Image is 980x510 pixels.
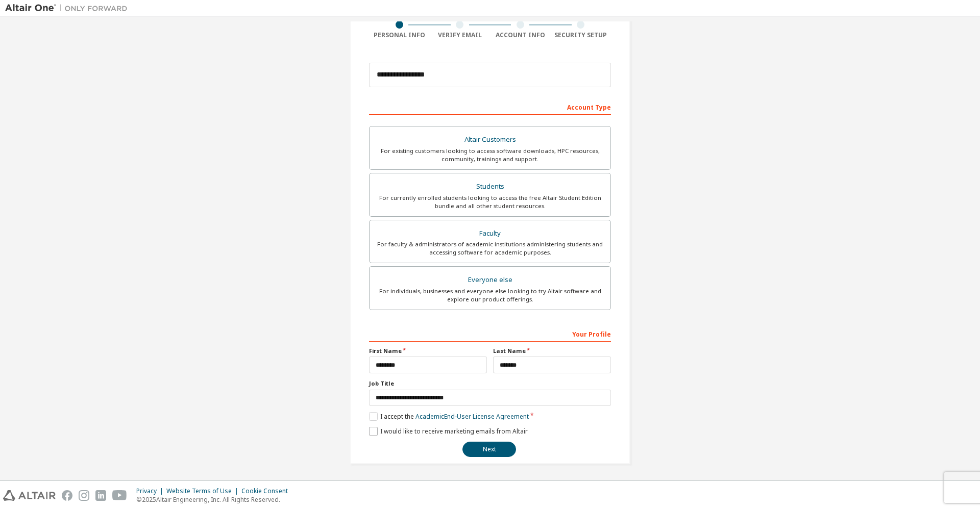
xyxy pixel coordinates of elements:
[166,487,241,495] div: Website Terms of Use
[112,490,127,501] img: youtube.svg
[376,133,604,147] div: Altair Customers
[551,31,611,39] div: Security Setup
[430,31,491,39] div: Verify Email
[369,379,611,388] label: Job Title
[493,347,611,355] label: Last Name
[376,240,604,257] div: For faculty & administrators of academic institutions administering students and accessing softwa...
[241,487,294,495] div: Cookie Consent
[369,347,487,355] label: First Name
[369,427,528,436] label: I would like to receive marketing emails from Altair
[415,412,529,421] a: Academic End-User License Agreement
[136,495,294,504] p: © 2025 Altair Engineering, Inc. All Rights Reserved.
[369,31,430,39] div: Personal Info
[376,194,604,210] div: For currently enrolled students looking to access the free Altair Student Edition bundle and all ...
[369,412,529,421] label: I accept the
[376,180,604,194] div: Students
[376,287,604,303] div: For individuals, businesses and everyone else looking to try Altair software and explore our prod...
[3,490,56,501] img: altair_logo.svg
[490,31,551,39] div: Account Info
[376,273,604,287] div: Everyone else
[369,325,611,342] div: Your Profile
[376,147,604,163] div: For existing customers looking to access software downloads, HPC resources, community, trainings ...
[376,226,604,241] div: Faculty
[79,490,89,501] img: instagram.svg
[62,490,72,501] img: facebook.svg
[5,3,133,13] img: Altair One
[462,442,516,457] button: Next
[95,490,106,501] img: linkedin.svg
[136,487,166,495] div: Privacy
[369,98,611,115] div: Account Type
